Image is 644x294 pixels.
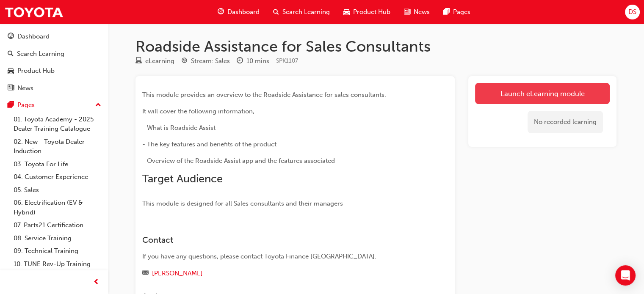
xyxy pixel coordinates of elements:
[3,29,105,44] a: Dashboard
[10,196,105,219] a: 06. Electrification (EV & Hybrid)
[437,3,477,21] a: pages-iconPages
[142,268,417,279] div: Email
[142,91,386,99] span: This module provides an overview to the Roadside Assistance for sales consultants.
[10,158,105,171] a: 03. Toyota For Life
[10,113,105,135] a: 01. Toyota Academy - 2025 Dealer Training Catalogue
[337,3,397,21] a: car-iconProduct Hub
[8,85,14,92] span: news-icon
[17,83,33,93] div: News
[8,67,14,75] span: car-icon
[10,184,105,197] a: 05. Sales
[475,83,610,104] a: Launch eLearning module
[218,7,224,17] span: guage-icon
[227,7,260,17] span: Dashboard
[152,269,203,277] a: [PERSON_NAME]
[135,56,174,66] div: Type
[142,270,149,278] span: email-icon
[142,107,254,115] span: It will cover the following information,
[237,56,269,66] div: Duration
[3,63,105,79] a: Product Hub
[282,7,330,17] span: Search Learning
[414,7,430,17] span: News
[266,3,337,21] a: search-iconSearch Learning
[237,58,243,65] span: clock-icon
[211,3,266,21] a: guage-iconDashboard
[10,219,105,232] a: 07. Parts21 Certification
[93,277,100,288] span: prev-icon
[3,80,105,96] a: News
[10,135,105,158] a: 02. New - Toyota Dealer Induction
[181,58,188,65] span: target-icon
[135,58,142,65] span: learningResourceType_ELEARNING-icon
[528,111,603,133] div: No recorded learning
[142,235,417,245] h3: Contact
[3,97,105,113] button: Pages
[95,100,101,111] span: up-icon
[142,124,216,132] span: - What is Roadside Assist
[10,170,105,184] a: 04. Customer Experience
[404,7,410,17] span: news-icon
[142,200,343,207] span: This module is designed for all Sales consultants and their managers
[397,3,437,21] a: news-iconNews
[276,57,298,64] span: Learning resource code
[17,49,64,59] div: Search Learning
[8,50,14,58] span: search-icon
[17,66,55,76] div: Product Hub
[353,7,390,17] span: Product Hub
[135,37,616,56] h1: Roadside Assistance for Sales Consultants
[8,33,14,41] span: guage-icon
[615,265,636,286] div: Open Intercom Messenger
[142,140,276,148] span: - The key features and benefits of the product
[3,46,105,62] a: Search Learning
[142,172,223,185] span: Target Audience
[273,7,279,17] span: search-icon
[10,245,105,258] a: 09. Technical Training
[246,56,269,66] div: 10 mins
[8,102,14,109] span: pages-icon
[191,56,230,66] div: Stream: Sales
[443,7,450,17] span: pages-icon
[17,100,35,110] div: Pages
[4,3,64,22] img: Trak
[3,27,105,97] button: DashboardSearch LearningProduct HubNews
[10,232,105,245] a: 08. Service Training
[453,7,470,17] span: Pages
[181,56,230,66] div: Stream
[628,7,636,17] span: DS
[145,56,174,66] div: eLearning
[17,32,50,41] div: Dashboard
[625,5,640,19] button: DS
[142,157,335,165] span: - Overview of the Roadside Assist app and the features associated
[142,252,417,261] div: If you have any questions, please contact Toyota Finance [GEOGRAPHIC_DATA].
[343,7,350,17] span: car-icon
[10,258,105,271] a: 10. TUNE Rev-Up Training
